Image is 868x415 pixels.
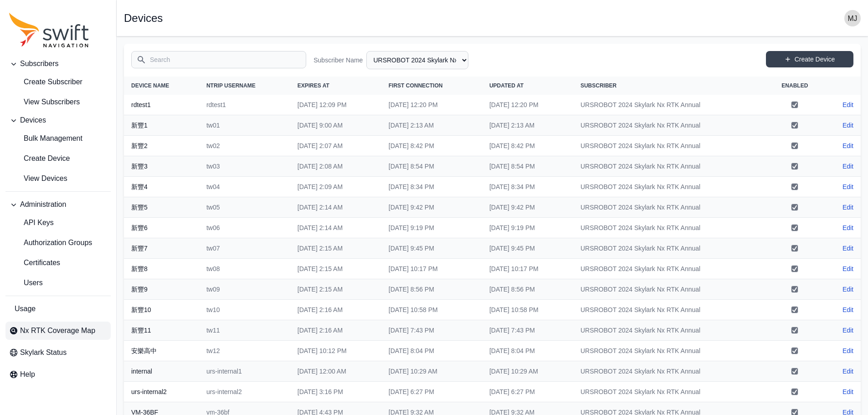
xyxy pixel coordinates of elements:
[5,343,111,362] a: Skylark Status
[573,177,765,197] td: URSROBOT 2024 Skylark Nx RTK Annual
[381,95,482,115] td: [DATE] 12:20 PM
[199,300,290,320] td: tw10
[842,182,853,191] a: Edit
[290,177,381,197] td: [DATE] 2:09 AM
[842,367,853,376] a: Edit
[5,93,111,111] a: View Subscribers
[573,341,765,361] td: URSROBOT 2024 Skylark Nx RTK Annual
[290,238,381,259] td: [DATE] 2:15 AM
[290,361,381,382] td: [DATE] 12:00 AM
[842,162,853,171] a: Edit
[844,10,861,26] img: user photo
[381,115,482,136] td: [DATE] 2:13 AM
[381,341,482,361] td: [DATE] 8:04 PM
[199,320,290,341] td: tw11
[124,13,163,24] h1: Devices
[199,279,290,300] td: tw09
[124,77,199,95] th: Device Name
[573,238,765,259] td: URSROBOT 2024 Skylark Nx RTK Annual
[9,133,82,144] span: Bulk Management
[482,361,573,382] td: [DATE] 10:29 AM
[9,257,60,268] span: Certificates
[199,361,290,382] td: urs-internal1
[482,320,573,341] td: [DATE] 7:43 PM
[381,238,482,259] td: [DATE] 9:45 PM
[124,320,199,341] th: 新豐11
[482,300,573,320] td: [DATE] 10:58 PM
[199,177,290,197] td: tw04
[842,305,853,314] a: Edit
[124,95,199,115] th: rdtest1
[9,97,80,108] span: View Subscribers
[124,238,199,259] th: 新豐7
[5,149,111,168] a: Create Device
[124,361,199,382] th: internal
[381,259,482,279] td: [DATE] 10:17 PM
[381,177,482,197] td: [DATE] 8:34 PM
[573,95,765,115] td: URSROBOT 2024 Skylark Nx RTK Annual
[199,77,290,95] th: NTRIP Username
[5,169,111,188] a: View Devices
[482,115,573,136] td: [DATE] 2:13 AM
[124,136,199,156] th: 新豐2
[199,259,290,279] td: tw08
[9,277,43,288] span: Users
[573,300,765,320] td: URSROBOT 2024 Skylark Nx RTK Annual
[298,82,329,89] span: Expires At
[5,365,111,384] a: Help
[290,341,381,361] td: [DATE] 10:12 PM
[290,136,381,156] td: [DATE] 2:07 AM
[124,382,199,402] th: urs-internal2
[5,234,111,252] a: Authorization Groups
[290,320,381,341] td: [DATE] 2:16 AM
[482,382,573,402] td: [DATE] 6:27 PM
[290,300,381,320] td: [DATE] 2:16 AM
[489,82,524,89] span: Updated At
[5,254,111,272] a: Certificates
[199,136,290,156] td: tw02
[381,197,482,218] td: [DATE] 9:42 PM
[124,156,199,177] th: 新豐3
[482,341,573,361] td: [DATE] 8:04 PM
[9,77,82,87] span: Create Subscriber
[199,115,290,136] td: tw01
[482,238,573,259] td: [DATE] 9:45 PM
[842,264,853,273] a: Edit
[124,259,199,279] th: 新豐8
[381,320,482,341] td: [DATE] 7:43 PM
[313,56,363,65] label: Subscriber Name
[5,73,111,91] a: Create Subscriber
[124,197,199,218] th: 新豐5
[482,136,573,156] td: [DATE] 8:42 PM
[124,177,199,197] th: 新豐4
[482,279,573,300] td: [DATE] 8:56 PM
[842,244,853,253] a: Edit
[5,55,111,73] button: Subscribers
[15,303,36,314] span: Usage
[124,279,199,300] th: 新豐9
[290,156,381,177] td: [DATE] 2:08 AM
[20,199,66,210] span: Administration
[124,115,199,136] th: 新豐1
[290,115,381,136] td: [DATE] 9:00 AM
[290,218,381,238] td: [DATE] 2:14 AM
[482,156,573,177] td: [DATE] 8:54 PM
[124,218,199,238] th: 新豐6
[573,320,765,341] td: URSROBOT 2024 Skylark Nx RTK Annual
[842,100,853,109] a: Edit
[573,259,765,279] td: URSROBOT 2024 Skylark Nx RTK Annual
[199,197,290,218] td: tw05
[389,82,443,89] span: First Connection
[199,218,290,238] td: tw06
[482,259,573,279] td: [DATE] 10:17 PM
[573,77,765,95] th: Subscriber
[573,382,765,402] td: URSROBOT 2024 Skylark Nx RTK Annual
[290,95,381,115] td: [DATE] 12:09 PM
[381,156,482,177] td: [DATE] 8:54 PM
[9,173,67,184] span: View Devices
[482,177,573,197] td: [DATE] 8:34 PM
[381,382,482,402] td: [DATE] 6:27 PM
[131,51,306,68] input: Search
[199,95,290,115] td: rdtest1
[381,218,482,238] td: [DATE] 9:19 PM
